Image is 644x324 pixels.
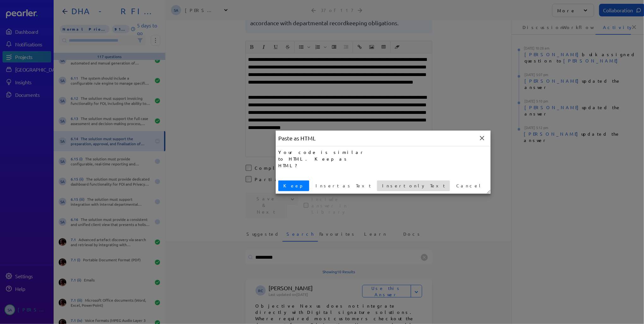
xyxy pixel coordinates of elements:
[276,131,318,146] div: Paste as HTML
[281,182,307,189] span: Keep
[310,180,376,191] button: Insert as Text
[278,180,309,191] button: Keep
[451,180,488,191] button: Cancel
[377,180,450,191] button: Insert only Text
[380,182,447,189] span: Insert only Text
[278,149,368,169] div: Your code is similar to HTML. Keep as HTML?
[313,182,373,189] span: Insert as Text
[454,182,486,189] span: Cancel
